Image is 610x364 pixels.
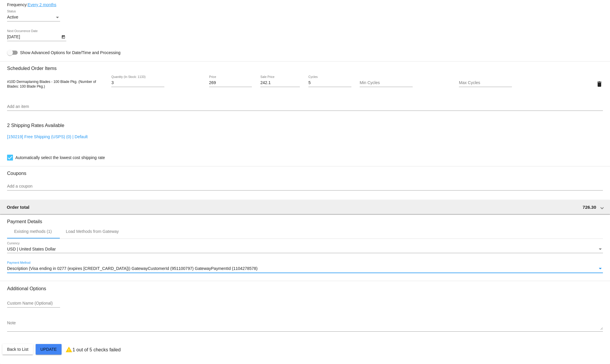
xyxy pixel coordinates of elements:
input: Max Cycles [459,81,512,85]
a: [150219] Free Shipping (USPS) (0) | Default [7,134,88,139]
input: Add an item [7,104,603,109]
button: Update [36,344,62,355]
span: Description (Visa ending in 0277 (expires [CREDIT_CARD_DATA])) GatewayCustomerId (951100797) Gate... [7,266,258,271]
button: Open calendar [60,34,66,40]
span: Automatically select the lowest cost shipping rate [15,154,105,161]
input: Quantity (In Stock: 1133) [111,81,164,85]
span: #10D Dermaplaning Blades - 100 Blade Pkg. (Number of Blades: 100 Blade Pkg.) [7,80,96,89]
p: 1 out of 5 checks failed [72,347,121,353]
div: Existing methods (1) [14,229,52,234]
span: Order total [7,205,29,210]
span: 726.30 [583,205,596,210]
input: Add a coupon [7,184,603,189]
h3: Scheduled Order Items [7,61,603,71]
mat-icon: delete [596,81,603,88]
button: Back to List [2,344,33,355]
input: Next Occurrence Date [7,35,60,39]
mat-icon: warning [65,346,72,353]
div: Load Methods from Gateway [66,229,119,234]
a: Every 2 months [28,2,56,7]
span: Update [40,347,57,352]
h3: Additional Options [7,286,603,291]
span: Back to List [7,347,28,352]
h3: Coupons [7,166,603,176]
input: Sale Price [260,81,300,85]
mat-select: Payment Method [7,266,603,271]
span: USD | United States Dollar [7,247,56,251]
span: Show Advanced Options for Date/Time and Processing [20,50,120,56]
div: Frequency: [7,2,603,7]
h3: Payment Details [7,214,603,224]
input: Min Cycles [360,81,413,85]
input: Cycles [308,81,351,85]
input: Price [209,81,252,85]
span: Active [7,15,18,19]
h3: 2 Shipping Rates Available [7,119,64,132]
mat-select: Status [7,15,60,20]
input: Custom Name (Optional) [7,301,60,306]
mat-select: Currency [7,247,603,252]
